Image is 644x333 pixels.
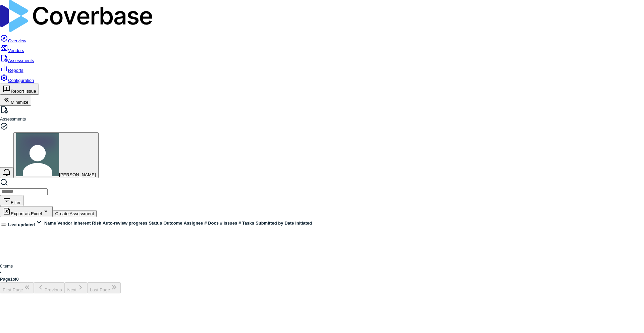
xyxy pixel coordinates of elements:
div: Assignee [184,220,203,227]
div: Last updated [8,218,43,228]
button: Hammed Bakare avatar[PERSON_NAME] [13,132,99,178]
div: Outcome [163,220,182,227]
div: # Tasks [238,220,254,227]
div: Date initiated [284,220,312,227]
div: Name [44,220,56,227]
span: [PERSON_NAME] [59,172,96,177]
div: # Issues [220,220,237,227]
button: Previous [34,282,65,293]
div: Vendor [57,220,72,227]
span: Filter [11,200,21,205]
div: Submitted by [256,220,283,227]
div: Auto-review progress [103,220,148,227]
button: Next [65,282,87,293]
div: Inherent Risk [73,220,101,227]
span: Next [67,287,76,292]
div: Status [149,220,162,227]
div: # Docs [204,220,219,227]
span: Last Page [90,287,110,292]
img: Hammed Bakare avatar [16,133,59,176]
button: Create Assessment [53,210,97,217]
span: Previous [45,287,62,292]
span: First Page [3,287,23,292]
button: Last Page [87,282,121,293]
